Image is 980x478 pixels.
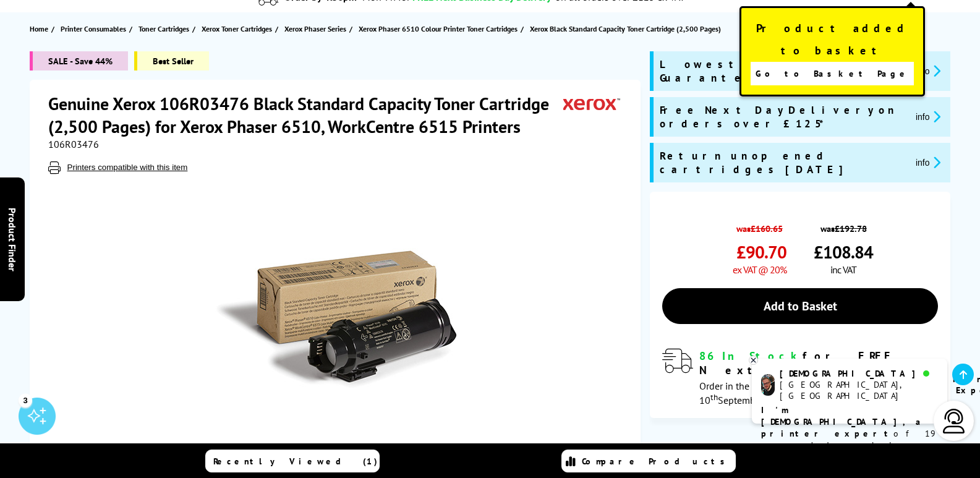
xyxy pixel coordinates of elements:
[202,22,275,35] a: Xerox Toner Cartridges
[359,22,521,35] a: Xerox Phaser 6510 Colour Printer Toner Cartridges
[138,22,189,35] span: Toner Cartridges
[835,223,867,234] strike: £192.78
[739,6,925,96] div: Product added to basket
[780,379,937,401] div: [GEOGRAPHIC_DATA], [GEOGRAPHIC_DATA]
[561,450,736,472] a: Compare Products
[48,138,99,150] span: 106R03476
[30,51,128,70] span: SALE - Save 44%
[751,223,783,234] strike: £160.65
[205,450,380,472] a: Recently Viewed (1)
[662,288,939,324] a: Add to Basket
[699,380,904,406] span: Order in the next for Free Delivery [DATE] 10 September!
[215,198,458,441] img: Xerox 106R03476 Black Standard Capacity Toner Cartridge (2,500 Pages)
[662,349,939,406] div: modal_delivery
[530,22,721,35] span: Xerox Black Standard Capacity Toner Cartridge (2,500 Pages)
[710,391,718,403] sup: th
[660,103,906,130] span: Free Next Day Delivery on orders over £125*
[756,65,910,82] span: Go to Basket Page
[582,456,731,467] span: Compare Products
[751,62,914,85] a: Go to Basket Page
[912,64,945,78] button: promo-description
[912,109,945,124] button: promo-description
[213,456,378,467] span: Recently Viewed (1)
[138,22,192,35] a: Toner Cartridges
[359,22,518,35] span: Xerox Phaser 6510 Colour Printer Toner Cartridges
[780,368,937,379] div: [DEMOGRAPHIC_DATA]
[64,162,192,173] button: Printers compatible with this item
[19,393,32,407] div: 3
[61,22,129,35] a: Printer Consumables
[912,155,945,169] button: promo-description
[942,409,966,433] img: user-headset-light.svg
[30,22,48,35] span: Home
[830,263,856,276] span: inc VAT
[699,349,939,377] div: for FREE Next Day Delivery
[761,374,775,396] img: chris-livechat.png
[530,22,724,35] a: Xerox Black Standard Capacity Toner Cartridge (2,500 Pages)
[736,241,786,263] span: £90.70
[660,58,906,85] span: Lowest Price Guaranteed
[284,22,349,35] a: Xerox Phaser Series
[761,404,938,475] p: of 19 years! I can help you choose the right product
[61,22,126,35] span: Printer Consumables
[699,349,803,363] span: 86 In Stock
[134,51,209,70] span: Best Seller
[814,216,873,234] span: was
[563,92,620,115] img: Xerox
[660,149,906,176] span: Return unopened cartridges [DATE]
[733,216,786,234] span: was
[761,404,924,439] b: I'm [DEMOGRAPHIC_DATA], a printer expert
[202,22,272,35] span: Xerox Toner Cartridges
[733,263,786,276] span: ex VAT @ 20%
[30,22,51,35] a: Home
[48,92,563,138] h1: Genuine Xerox 106R03476 Black Standard Capacity Toner Cartridge (2,500 Pages) for Xerox Phaser 65...
[6,207,19,271] span: Product Finder
[284,22,346,35] span: Xerox Phaser Series
[814,241,873,263] span: £108.84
